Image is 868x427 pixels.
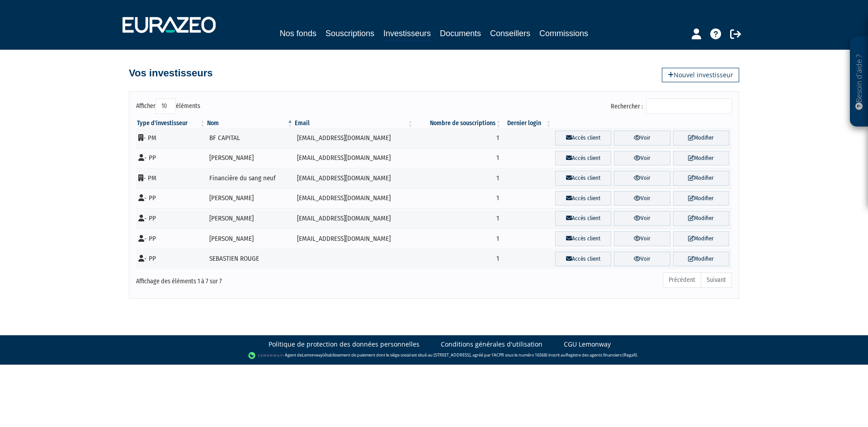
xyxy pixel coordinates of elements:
[854,41,864,122] p: Besoin d'aide ?
[414,148,502,169] td: 1
[294,188,414,209] td: [EMAIL_ADDRESS][DOMAIN_NAME]
[662,68,739,82] a: Nouvel investisseur
[206,119,294,128] th: Nom : activer pour trier la colonne par ordre d&eacute;croissant
[555,131,611,145] a: Accès client
[206,249,294,269] td: SEBASTIEN ROUGE
[555,231,611,246] a: Accès client
[294,148,414,169] td: [EMAIL_ADDRESS][DOMAIN_NAME]
[136,272,377,286] div: Affichage des éléments 1 à 7 sur 7
[555,171,611,186] a: Accès client
[206,128,294,148] td: BF CAPITAL
[136,148,206,169] td: - PP
[673,231,729,246] a: Modifier
[248,351,283,360] img: logo-lemonway.png
[136,168,206,188] td: - PM
[206,168,294,188] td: Financière du sang neuf
[414,128,502,148] td: 1
[555,211,611,226] a: Accès client
[280,27,316,40] a: Nos fonds
[414,168,502,188] td: 1
[539,27,588,40] a: Commissions
[555,191,611,206] a: Accès client
[302,352,323,358] a: Lemonway
[440,27,481,40] a: Documents
[294,128,414,148] td: [EMAIL_ADDRESS][DOMAIN_NAME]
[614,131,670,145] a: Voir
[206,148,294,169] td: [PERSON_NAME]
[614,171,670,186] a: Voir
[136,229,206,249] td: - PP
[414,208,502,229] td: 1
[269,340,420,349] a: Politique de protection des données personnelles
[614,211,670,226] a: Voir
[414,119,502,128] th: Nombre de souscriptions : activer pour trier la colonne par ordre croissant
[136,249,206,269] td: - PP
[614,231,670,246] a: Voir
[206,208,294,229] td: [PERSON_NAME]
[614,252,670,267] a: Voir
[206,188,294,209] td: [PERSON_NAME]
[383,27,431,41] a: Investisseurs
[294,229,414,249] td: [EMAIL_ADDRESS][DOMAIN_NAME]
[294,208,414,229] td: [EMAIL_ADDRESS][DOMAIN_NAME]
[414,229,502,249] td: 1
[614,191,670,206] a: Voir
[614,151,670,166] a: Voir
[136,188,206,209] td: - PP
[564,340,611,349] a: CGU Lemonway
[566,352,637,358] a: Registre des agents financiers (Regafi)
[502,119,552,128] th: Dernier login : activer pour trier la colonne par ordre croissant
[136,119,206,128] th: Type d'investisseur : activer pour trier la colonne par ordre croissant
[646,99,732,114] input: Rechercher :
[136,208,206,229] td: - PP
[611,99,732,114] label: Rechercher :
[673,211,729,226] a: Modifier
[156,99,176,114] select: Afficheréléments
[490,27,530,40] a: Conseillers
[673,131,729,145] a: Modifier
[123,17,216,33] img: 1732889491-logotype_eurazeo_blanc_rvb.png
[552,119,732,128] th: &nbsp;
[325,27,374,40] a: Souscriptions
[414,188,502,209] td: 1
[441,340,542,349] a: Conditions générales d'utilisation
[136,128,206,148] td: - PM
[129,68,212,79] h4: Vos investisseurs
[673,191,729,206] a: Modifier
[673,171,729,186] a: Modifier
[9,351,859,360] div: - Agent de (établissement de paiement dont le siège social est situé au [STREET_ADDRESS], agréé p...
[673,252,729,267] a: Modifier
[294,119,414,128] th: Email : activer pour trier la colonne par ordre croissant
[206,229,294,249] td: [PERSON_NAME]
[414,249,502,269] td: 1
[555,252,611,267] a: Accès client
[673,151,729,166] a: Modifier
[136,99,200,114] label: Afficher éléments
[555,151,611,166] a: Accès client
[294,168,414,188] td: [EMAIL_ADDRESS][DOMAIN_NAME]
